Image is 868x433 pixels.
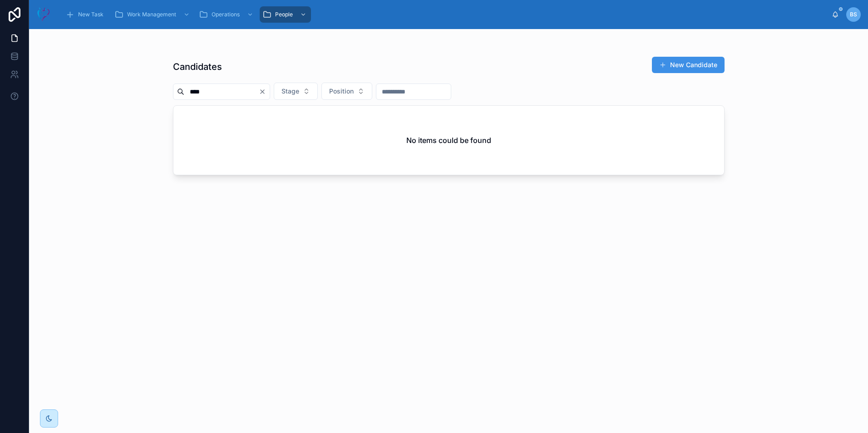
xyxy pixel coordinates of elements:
img: App logo [36,7,51,22]
a: Operations [196,6,258,23]
span: Operations [212,11,240,18]
span: People [275,11,293,18]
button: Clear [259,88,270,95]
span: BS [850,11,857,18]
h1: Candidates [173,60,222,73]
a: Work Management [112,6,194,23]
span: Stage [281,87,299,96]
button: Select Button [321,83,372,100]
button: Select Button [274,83,318,100]
span: New Task [78,11,104,18]
button: New Candidate [652,57,725,73]
a: New Task [63,6,110,23]
div: scrollable content [58,5,832,25]
h2: No items could be found [406,135,491,146]
span: Work Management [127,11,176,18]
a: People [260,6,311,23]
span: Position [329,87,354,96]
